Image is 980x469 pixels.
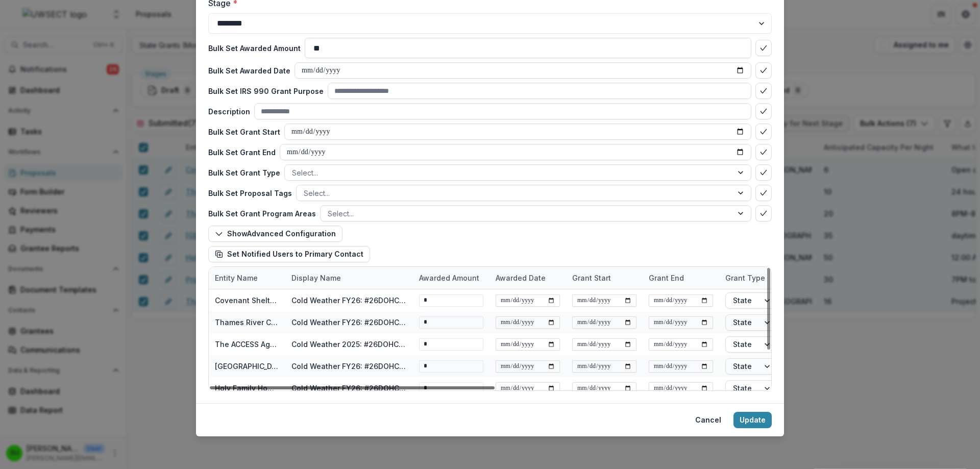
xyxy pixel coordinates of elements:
[208,127,280,137] p: Bulk Set Grant Start
[215,317,279,328] div: Thames River Community Service, Inc.
[643,267,719,289] div: Grant End
[209,267,285,289] div: Entity Name
[755,144,772,160] button: bulk-confirm-option
[208,208,316,219] p: Bulk Set Grant Program Areas
[413,267,489,289] div: Awarded Amount
[755,62,772,79] button: bulk-confirm-option
[215,361,279,372] div: [GEOGRAPHIC_DATA] Homeless Hospitality Center
[208,147,276,158] p: Bulk Set Grant End
[208,167,280,178] p: Bulk Set Grant Type
[208,43,301,54] p: Bulk Set Awarded Amount
[209,273,264,283] div: Entity Name
[208,86,324,96] p: Bulk Set IRS 990 Grant Purpose
[215,295,279,306] div: Covenant Shelter of [GEOGRAPHIC_DATA]
[755,164,772,181] button: bulk-confirm-option
[755,40,772,56] button: bulk-confirm-option
[755,83,772,99] button: bulk-confirm-option
[489,267,566,289] div: Awarded Date
[291,361,407,372] div: Cold Weather FY26: #26DOHCAN000000DA
[755,205,772,221] button: bulk-confirm-option
[208,65,290,76] p: Bulk Set Awarded Date
[208,226,342,242] button: ShowAdvanced Configuration
[643,273,690,283] div: Grant End
[413,273,485,283] div: Awarded Amount
[291,383,407,393] div: Cold Weather FY26: #26DOHCAN000000DA
[208,106,250,117] p: Description
[291,317,407,328] div: Cold Weather FY26: #26DOHCAN000000DA
[291,339,407,350] div: Cold Weather 2025: #26DOHCAN000000DA
[566,267,643,289] div: Grant Start
[733,412,772,428] button: Update
[755,185,772,201] button: bulk-confirm-option
[285,267,413,289] div: Display Name
[689,412,727,428] button: Cancel
[755,124,772,140] button: bulk-confirm-option
[755,103,772,119] button: bulk-confirm-option
[566,273,617,283] div: Grant Start
[719,267,847,289] div: Grant Type
[489,273,552,283] div: Awarded Date
[719,273,771,283] div: Grant Type
[215,383,279,393] div: Holy Family Home and Shelter
[291,295,407,306] div: Cold Weather FY26: #26DOHCAN000000DA
[285,273,347,283] div: Display Name
[215,339,279,350] div: The ACCESS Agency, Inc.
[208,188,292,199] p: Bulk Set Proposal Tags
[208,246,370,262] button: Set Notified Users to Primary Contact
